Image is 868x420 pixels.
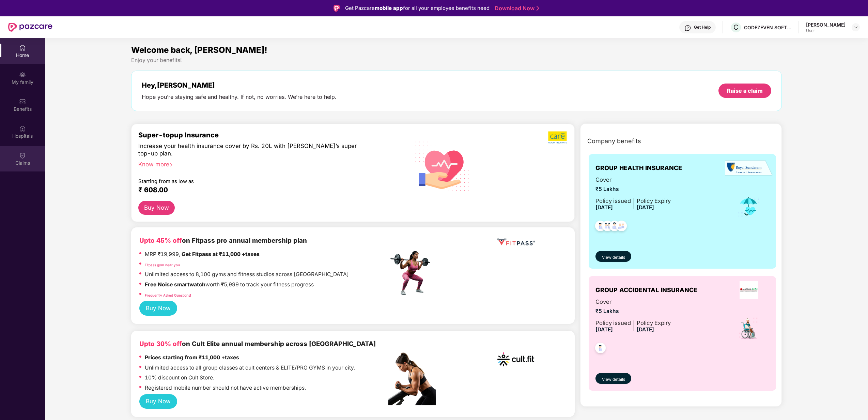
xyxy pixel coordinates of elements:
p: Unlimited access to all group classes at cult centers & ELITE/PRO GYMS in your city. [145,364,355,372]
img: insurerLogo [725,160,773,177]
img: svg+xml;base64,PHN2ZyB4bWxucz0iaHR0cDovL3d3dy53My5vcmcvMjAwMC9zdmciIHdpZHRoPSI0OC45NDMiIGhlaWdodD... [592,341,609,357]
button: Buy Now [139,301,177,316]
img: Stroke [537,5,539,12]
button: Buy Now [139,394,177,409]
button: View details [595,251,632,262]
div: CODEZEVEN SOFTWARE PRIVATE LIMITED [744,24,792,31]
div: Super-topup Insurance [138,131,389,139]
img: svg+xml;base64,PHN2ZyBpZD0iSGVscC0zMngzMiIgeG1sbnM9Imh0dHA6Ly93d3cudzMub3JnLzIwMDAvc3ZnIiB3aWR0aD... [684,25,691,31]
div: Hey, [PERSON_NAME] [142,81,337,89]
img: svg+xml;base64,PHN2ZyBpZD0iQ2xhaW0iIHhtbG5zPSJodHRwOi8vd3d3LnczLm9yZy8yMDAwL3N2ZyIgd2lkdGg9IjIwIi... [19,152,26,159]
img: svg+xml;base64,PHN2ZyBpZD0iSG9zcGl0YWxzIiB4bWxucz0iaHR0cDovL3d3dy53My5vcmcvMjAwMC9zdmciIHdpZHRoPS... [19,125,26,132]
span: ₹5 Lakhs [595,185,671,194]
span: ₹5 Lakhs [595,307,671,316]
div: [PERSON_NAME] [806,21,846,28]
img: svg+xml;base64,PHN2ZyBpZD0iQmVuZWZpdHMiIHhtbG5zPSJodHRwOi8vd3d3LnczLm9yZy8yMDAwL3N2ZyIgd2lkdGg9Ij... [19,98,26,105]
img: icon [738,195,760,217]
button: Buy Now [138,201,175,215]
div: Policy issued [595,196,631,205]
img: svg+xml;base64,PHN2ZyB3aWR0aD0iMjAiIGhlaWdodD0iMjAiIHZpZXdCb3g9IjAgMCAyMCAyMCIgZmlsbD0ibm9uZSIgeG... [19,71,26,78]
button: View details [595,373,632,384]
span: View details [602,376,625,383]
span: [DATE] [637,326,654,333]
del: MRP ₹19,999, [145,251,180,257]
div: Raise a claim [727,87,763,94]
img: fppp.png [495,236,536,248]
strong: mobile app [375,5,403,11]
img: fpp.png [388,249,436,297]
img: svg+xml;base64,PHN2ZyB4bWxucz0iaHR0cDovL3d3dy53My5vcmcvMjAwMC9zdmciIHdpZHRoPSI0OC45MTUiIGhlaWdodD... [599,219,616,235]
div: Enjoy your benefits! [131,57,781,64]
b: on Cult Elite annual membership across [GEOGRAPHIC_DATA] [139,340,376,347]
img: pc2.png [388,352,436,405]
span: Welcome back, [PERSON_NAME]! [131,45,267,55]
img: icon [737,316,760,340]
div: Know more [138,161,385,165]
img: svg+xml;base64,PHN2ZyB4bWxucz0iaHR0cDovL3d3dy53My5vcmcvMjAwMC9zdmciIHdpZHRoPSI0OC45NDMiIGhlaWdodD... [606,219,623,235]
span: [DATE] [595,326,613,333]
img: New Pazcare Logo [8,23,52,32]
a: Fitpass gym near you [145,263,180,267]
p: 10% discount on Cult Store. [145,374,214,382]
span: GROUP HEALTH INSURANCE [595,163,682,173]
div: Starting from as low as [138,178,360,183]
img: b5dec4f62d2307b9de63beb79f102df3.png [548,131,568,144]
span: C [733,23,739,31]
p: Unlimited access to 8,100 gyms and fitness studios across [GEOGRAPHIC_DATA] [145,270,349,279]
img: svg+xml;base64,PHN2ZyB4bWxucz0iaHR0cDovL3d3dy53My5vcmcvMjAwMC9zdmciIHdpZHRoPSI0OC45NDMiIGhlaWdodD... [613,219,630,235]
div: Policy Expiry [637,318,671,327]
img: Logo [334,5,340,12]
p: worth ₹5,999 to track your fitness progress [145,281,314,289]
span: [DATE] [637,204,654,211]
span: Cover [595,297,671,306]
span: GROUP ACCIDENTAL INSURANCE [595,285,697,295]
a: Download Now [495,5,537,12]
img: svg+xml;base64,PHN2ZyBpZD0iRHJvcGRvd24tMzJ4MzIiIHhtbG5zPSJodHRwOi8vd3d3LnczLm9yZy8yMDAwL3N2ZyIgd2... [853,25,858,30]
img: svg+xml;base64,PHN2ZyB4bWxucz0iaHR0cDovL3d3dy53My5vcmcvMjAwMC9zdmciIHdpZHRoPSI0OC45NDMiIGhlaWdodD... [592,219,609,235]
div: Policy Expiry [637,196,671,205]
div: Increase your health insurance cover by Rs. 20L with [PERSON_NAME]’s super top-up plan. [138,142,359,157]
span: Company benefits [587,136,641,146]
strong: Prices starting from ₹11,000 +taxes [145,354,239,361]
span: View details [602,254,625,261]
img: insurerLogo [740,281,758,299]
div: ₹ 608.00 [138,186,382,194]
div: User [806,28,846,33]
span: Cover [595,175,671,184]
p: Registered mobile number should not have active memberships. [145,384,306,392]
b: on Fitpass pro annual membership plan [139,237,307,244]
strong: Free Noise smartwatch [145,281,205,288]
strong: Get Fitpass at ₹11,000 +taxes [182,251,260,257]
div: Get Help [694,25,711,30]
b: Upto 45% off [139,237,182,244]
div: Policy issued [595,318,631,327]
img: cult.png [495,339,536,380]
a: Frequently Asked Questions! [145,293,191,297]
b: Upto 30% off [139,340,182,347]
span: [DATE] [595,204,613,211]
img: svg+xml;base64,PHN2ZyBpZD0iSG9tZSIgeG1sbnM9Imh0dHA6Ly93d3cudzMub3JnLzIwMDAvc3ZnIiB3aWR0aD0iMjAiIG... [19,44,26,51]
span: right [169,163,173,167]
div: Hope you’re staying safe and healthy. If not, no worries. We’re here to help. [142,93,337,101]
img: svg+xml;base64,PHN2ZyB4bWxucz0iaHR0cDovL3d3dy53My5vcmcvMjAwMC9zdmciIHhtbG5zOnhsaW5rPSJodHRwOi8vd3... [410,133,475,199]
div: Get Pazcare for all your employee benefits need [345,4,490,12]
